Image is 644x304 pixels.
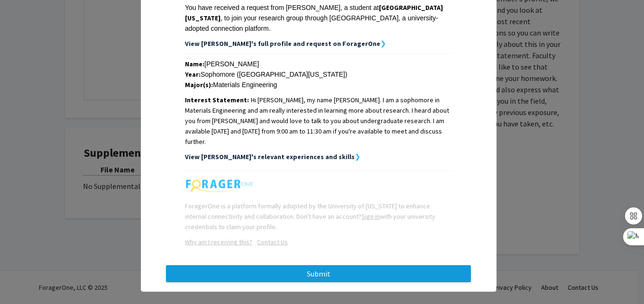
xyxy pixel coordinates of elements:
[185,96,449,146] span: Hi [PERSON_NAME], my name [PERSON_NAME]. I am a sophomore in Materials Engineering and am really ...
[185,202,435,231] span: ForagerOne is a platform formally adopted by the University of [US_STATE] to enhance internal con...
[361,212,380,221] a: Sign in
[166,265,471,282] button: Submit
[185,60,204,68] strong: Name:
[185,2,452,34] div: You have received a request from [PERSON_NAME], a student at , to join your research group throug...
[185,238,252,246] a: Opens in a new tab
[185,59,452,69] div: [PERSON_NAME]
[380,39,386,48] strong: ❯
[185,69,452,80] div: Sophomore ([GEOGRAPHIC_DATA][US_STATE])
[185,238,252,246] u: Why am I receiving this?
[185,152,355,161] strong: View [PERSON_NAME]'s relevant experiences and skills
[185,70,201,79] strong: Year:
[7,261,40,297] iframe: Chat
[185,96,249,104] strong: Interest Statement:
[185,80,452,90] div: Materials Engineering
[252,238,288,246] a: Opens in a new tab
[355,152,360,161] strong: ❯
[257,238,288,246] u: Contact Us
[185,39,380,48] strong: View [PERSON_NAME]'s full profile and request on ForagerOne
[185,80,213,89] strong: Major(s):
